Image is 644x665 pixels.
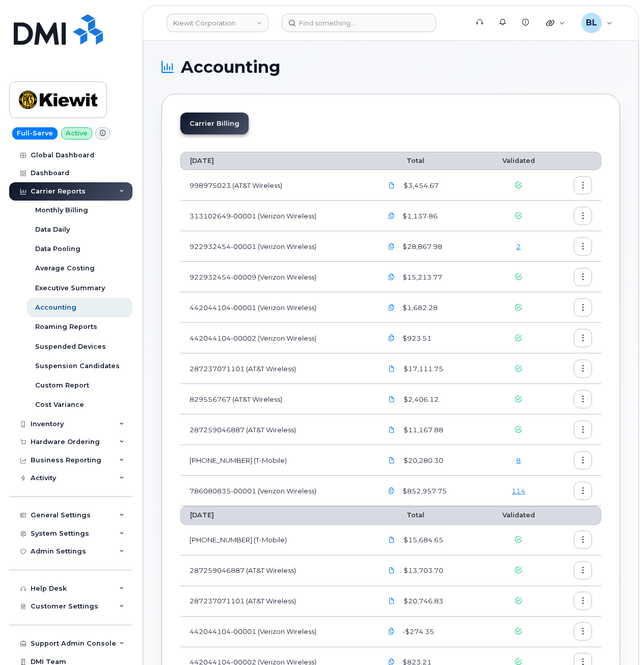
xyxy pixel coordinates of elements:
a: Kiewit.287259046887_20250802_F.pdf [382,421,401,438]
span: $17,111.75 [401,364,443,374]
a: Kiewit.973402207.statement-DETAIL-Jun30-Jul292025.pdf [382,531,401,549]
span: $20,280.30 [401,456,443,465]
td: 442044104-00002 (Verizon Wireless) [180,323,373,353]
span: $923.51 [400,334,432,343]
span: $20,746.83 [401,596,443,606]
td: 998975023 (AT&T Wireless) [180,170,373,201]
span: $3,454.67 [401,181,439,190]
td: 287237071101 (AT&T Wireless) [180,353,373,384]
span: $852,957.75 [400,486,447,496]
a: Kiewit.829556767_20250802_F.pdf [382,390,401,408]
th: Validated [485,506,553,524]
th: [DATE] [180,152,373,170]
th: [DATE] [180,506,373,524]
span: $1,137.86 [400,211,438,221]
a: 2 [516,242,521,251]
span: $2,406.12 [401,395,439,404]
a: 114 [512,487,525,495]
td: 786080835-00001 (Verizon Wireless) [180,476,373,506]
td: 287259046887 (AT&T Wireless) [180,414,373,445]
td: 442044104-00001 (Verizon Wireless) [180,617,373,647]
span: Total [382,511,424,519]
span: $15,213.77 [400,272,442,282]
span: $11,167.88 [401,425,443,435]
span: $13,703.70 [401,566,443,575]
span: $1,682.28 [400,303,438,313]
td: 829556767 (AT&T Wireless) [180,384,373,414]
td: 442044104-00001 (Verizon Wireless) [180,292,373,323]
iframe: Messenger Launcher [600,621,636,657]
td: 922932454-00001 (Verizon Wireless) [180,231,373,262]
span: $28,867.98 [400,242,442,252]
td: 287237071101 (AT&T Wireless) [180,586,373,617]
td: [PHONE_NUMBER] (T-Mobile) [180,525,373,556]
a: Kiewit.287259046887_20250702_F.pdf [382,562,401,579]
a: 8 [516,456,521,464]
span: Accounting [181,60,280,75]
a: Kiewit.998975023_20250808_F.pdf [382,176,401,194]
span: -$274.35 [400,627,434,636]
th: Validated [485,152,553,170]
td: [PHONE_NUMBER] (T-Mobile) [180,445,373,476]
span: $15,684.65 [401,535,443,545]
td: 313102649-00001 (Verizon Wireless) [180,201,373,231]
a: Kiewit.287237071101_20250802_F.pdf [382,359,401,377]
span: Total [382,157,424,164]
td: 287259046887 (AT&T Wireless) [180,556,373,586]
td: 922932454-00009 (Verizon Wireless) [180,262,373,292]
a: Kiewit.973402207.statement-DETAIL-Jul30-Aug292025.pdf [382,451,401,469]
a: Kiewit.287237071101_20250702_F.pdf [382,592,401,610]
